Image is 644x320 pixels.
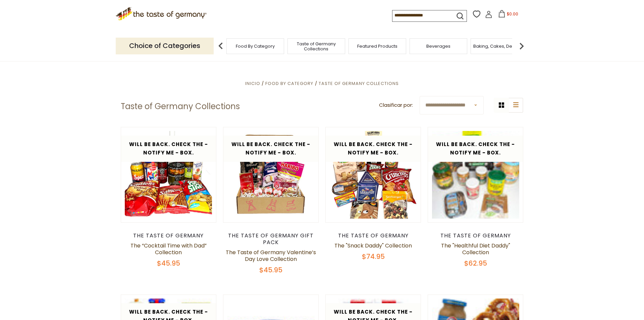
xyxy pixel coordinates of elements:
img: The "Healthful Diet Daddy" Collection [428,127,523,222]
a: The "Snack Daddy" Collection [334,242,412,249]
a: The “Cocktail Time with Dad” Collection [130,242,207,256]
img: next arrow [515,39,528,53]
a: Featured Products [357,44,397,49]
span: $62.95 [464,259,487,268]
img: The "Snack Daddy" Collection [326,127,421,222]
div: The Taste of Germany [325,232,421,239]
a: Beverages [426,44,450,49]
div: The Taste of Germany [121,232,216,239]
h1: Taste of Germany Collections [121,101,240,111]
img: The Taste of Germany Valentine’s Day Love Collection [223,127,318,222]
a: The Taste of Germany Valentine’s Day Love Collection [226,248,316,263]
button: $0.00 [494,10,522,20]
a: Food By Category [265,80,313,87]
a: Inicio [245,80,260,87]
label: Clasificar por: [379,101,413,109]
a: Taste of Germany Collections [289,41,343,51]
p: Choice of Categories [116,38,214,54]
div: The Taste of Germany Gift Pack [223,232,319,246]
a: Taste of Germany Collections [319,80,399,87]
span: $45.95 [157,259,180,268]
div: The Taste of Germany [428,232,523,239]
span: $74.95 [362,252,385,261]
span: $45.95 [259,265,282,275]
span: $0.00 [507,11,518,17]
a: Food By Category [236,44,275,49]
img: previous arrow [214,39,227,53]
a: Baking, Cakes, Desserts [473,44,525,49]
img: The “Cocktail Time with Dad” Collection [121,127,216,222]
a: The "Healthful Diet Daddy" Collection [441,242,510,256]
